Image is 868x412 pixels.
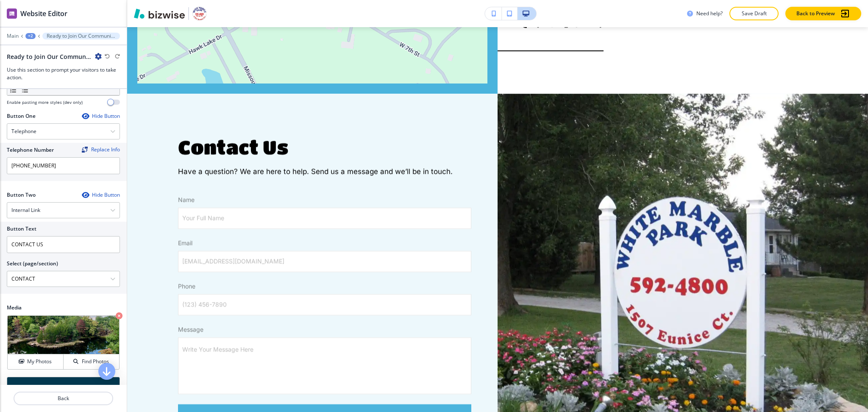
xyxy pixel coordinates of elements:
[27,358,52,365] h4: My Photos
[82,147,88,153] img: Replace
[7,66,120,81] h3: Use this section to prompt your visitors to take action.
[796,10,835,17] p: Back to Preview
[178,196,471,204] p: Name
[7,225,36,233] h2: Button Text
[7,157,120,174] input: Ex. 561-222-1111
[7,260,58,267] h2: Select (page/section)
[7,8,17,19] img: editor icon
[729,7,779,20] button: Save Draft
[7,99,83,106] h4: Enable pasting more styles (dev only)
[82,358,109,365] h4: Find Photos
[7,304,120,312] h2: Media
[20,8,67,19] h2: Website Editor
[11,206,40,214] h4: Internal Link
[7,191,36,199] h2: Button Two
[82,147,120,153] button: ReplaceReplace Info
[696,10,723,17] h3: Need help?
[47,33,116,39] p: Ready to Join Our Community?
[178,166,471,177] p: Have a question? We are here to help. Send us a message and we’ll be in touch.
[7,33,19,39] button: Main
[14,395,112,402] p: Back
[82,147,120,153] div: Replace Info
[42,33,120,39] button: Ready to Join Our Community?
[134,8,185,19] img: Bizwise Logo
[82,113,120,120] button: Hide Button
[178,239,471,248] p: Email
[740,10,768,17] p: Save Draft
[7,52,92,61] h2: Ready to Join Our Community?
[64,354,119,369] button: Find Photos
[7,146,54,154] h2: Telephone Number
[8,354,64,369] button: My Photos
[82,192,120,198] button: Hide Button
[7,272,110,286] input: Manual Input
[11,128,36,135] h4: Telephone
[82,147,120,153] span: Find and replace this information across Bizwise
[25,33,36,39] button: +2
[14,392,113,405] button: Back
[192,7,206,20] img: Your Logo
[178,326,471,334] p: Message
[178,282,471,291] p: Phone
[7,315,120,370] div: My PhotosFind Photos
[7,112,36,120] h2: Button One
[785,7,861,20] button: Back to Preview
[178,136,471,159] p: Contact Us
